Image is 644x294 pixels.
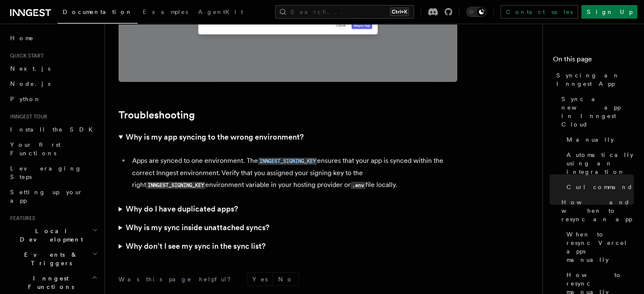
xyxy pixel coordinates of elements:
[7,30,100,46] a: Home
[7,122,100,137] a: Install the SDK
[561,198,634,223] span: How and when to resync an app
[558,91,634,132] a: Sync a new app in Inngest Cloud
[258,158,317,165] code: INNGEST_SIGNING_KEY
[119,128,457,146] summary: Why is my app syncing to the wrong environment?
[10,96,41,102] span: Python
[138,3,193,23] a: Examples
[7,184,100,208] a: Setting up your app
[7,61,100,76] a: Next.js
[7,274,91,291] span: Inngest Functions
[7,227,92,244] span: Local Development
[126,240,265,252] h3: Why don’t I see my sync in the sync list?
[10,141,61,157] span: Your first Functions
[7,215,35,222] span: Features
[567,183,633,191] span: Curl command
[351,182,365,189] code: .env
[119,237,457,256] summary: Why don’t I see my sync in the sync list?
[258,157,317,165] a: INNGEST_SIGNING_KEY
[10,165,82,180] span: Leveraging Steps
[119,200,457,218] summary: Why do I have duplicated apps?
[7,137,100,161] a: Your first Functions
[567,135,614,144] span: Manually
[553,68,634,91] a: Syncing an Inngest App
[7,113,47,120] span: Inngest tour
[58,3,138,24] a: Documentation
[561,95,634,129] span: Sync a new app in Inngest Cloud
[581,5,637,19] a: Sign Up
[558,195,634,227] a: How and when to resync an app
[143,8,188,15] span: Examples
[130,155,457,191] li: Apps are synced to one environment. The ensures that your app is synced within the correct Innges...
[7,223,100,247] button: Local Development
[500,5,578,19] a: Contact sales
[556,71,634,88] span: Syncing an Inngest App
[7,247,100,271] button: Events & Triggers
[119,109,195,121] a: Troubleshooting
[563,227,634,267] a: When to resync Vercel apps manually
[553,54,634,68] h4: On this page
[119,275,237,283] p: Was this page helpful?
[119,218,457,237] summary: Why is my sync inside unattached syncs?
[10,80,50,87] span: Node.js
[390,8,409,16] kbd: Ctrl+K
[567,230,634,264] span: When to resync Vercel apps manually
[126,222,269,234] h3: Why is my sync inside unattached syncs?
[7,52,44,59] span: Quick start
[146,182,205,189] code: INNGEST_SIGNING_KEY
[273,273,299,286] button: No
[193,3,248,23] a: AgentKit
[7,76,100,91] a: Node.js
[63,8,133,15] span: Documentation
[10,126,98,133] span: Install the SDK
[563,147,634,179] a: Automatically using an integration
[567,151,634,176] span: Automatically using an integration
[10,34,34,42] span: Home
[247,273,273,286] button: Yes
[563,179,634,195] a: Curl command
[466,7,486,17] button: Toggle dark mode
[7,161,100,184] a: Leveraging Steps
[275,5,414,19] button: Search...Ctrl+K
[126,203,238,215] h3: Why do I have duplicated apps?
[7,91,100,107] a: Python
[198,8,243,15] span: AgentKit
[126,131,304,143] h3: Why is my app syncing to the wrong environment?
[10,189,83,204] span: Setting up your app
[10,65,50,72] span: Next.js
[7,250,92,267] span: Events & Triggers
[563,132,634,147] a: Manually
